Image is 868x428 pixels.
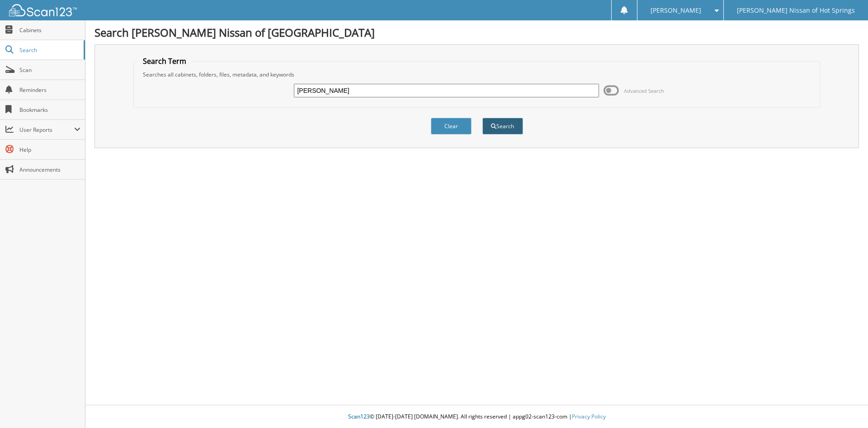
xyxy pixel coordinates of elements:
[624,87,664,94] span: Advanced Search
[19,46,79,54] span: Search
[572,413,606,420] a: Privacy Policy
[94,25,859,40] h1: Search [PERSON_NAME] Nissan of [GEOGRAPHIC_DATA]
[138,71,816,78] div: Searches all cabinets, folders, files, metadata, and keywords
[138,56,191,66] legend: Search Term
[9,4,77,16] img: scan123-logo-white.svg
[19,86,80,94] span: Reminders
[348,413,370,420] span: Scan123
[19,146,80,154] span: Help
[19,66,80,74] span: Scan
[85,406,868,428] div: © [DATE]-[DATE] [DOMAIN_NAME]. All rights reserved | appg02-scan123-com |
[482,118,523,135] button: Search
[19,26,80,34] span: Cabinets
[19,106,80,114] span: Bookmarks
[19,166,80,173] span: Announcements
[737,8,855,13] span: [PERSON_NAME] Nissan of Hot Springs
[651,8,701,13] span: [PERSON_NAME]
[431,118,472,135] button: Clear
[19,126,74,134] span: User Reports
[823,385,868,428] iframe: Chat Widget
